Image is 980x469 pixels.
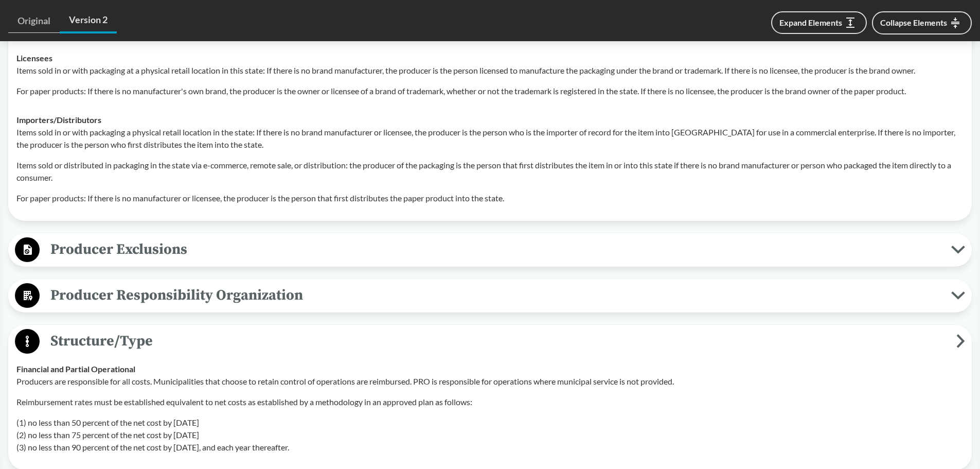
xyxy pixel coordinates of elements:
a: Original [8,9,60,33]
span: Structure/Type [40,329,956,353]
p: (1) no less than 50 percent of the net cost by [DATE] (2) no less than 75 percent of the net cost... [16,416,964,454]
span: Producer Responsibility Organization [40,284,951,307]
strong: Financial and Partial Operational [16,364,135,374]
button: Expand Elements [771,11,867,34]
p: Items sold in or with packaging at a physical retail location in this state: If there is no brand... [16,64,964,77]
button: Collapse Elements [872,11,972,34]
p: Items sold in or with packaging a physical retail location in the state: If there is no brand man... [16,126,964,151]
button: Structure/Type [12,328,968,355]
strong: Licensees [16,53,52,63]
button: Producer Responsibility Organization [12,283,968,309]
span: Producer Exclusions [40,238,951,261]
p: Reimbursement rates must be established equivalent to net costs as established by a methodology i... [16,396,964,408]
a: Version 2 [60,8,117,33]
p: For paper products: If there is no manufacturer's own brand, the producer is the owner or license... [16,85,964,97]
p: Producers are responsible for all costs. Municipalities that choose to retain control of operatio... [16,375,964,388]
p: Items sold or distributed in packaging in the state via e-commerce, remote sale, or distribution:... [16,159,964,184]
button: Producer Exclusions [12,237,968,263]
strong: Importers/​Distributors [16,115,101,125]
p: For paper products: If there is no manufacturer or licensee, the producer is the person that firs... [16,192,964,204]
